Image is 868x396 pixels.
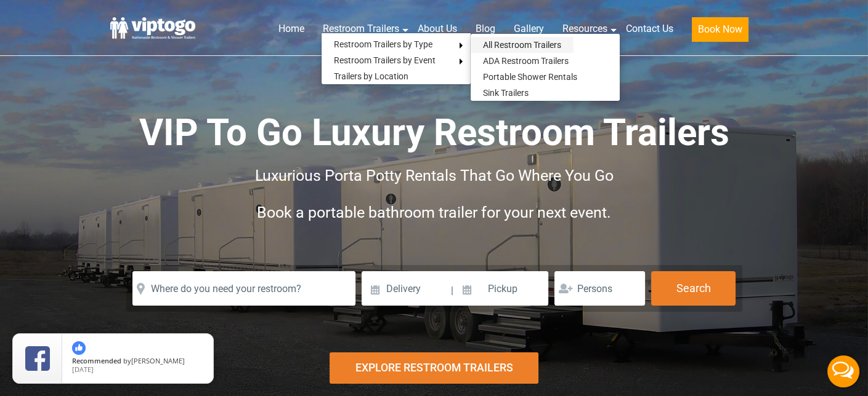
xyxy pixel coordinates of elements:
[322,68,421,84] a: Trailers by Location
[408,15,466,42] a: About Us
[471,53,581,69] a: ADA Restroom Trailers
[255,167,614,184] span: Luxurious Porta Potty Rentals That Go Where You Go
[330,352,538,384] div: Explore Restroom Trailers
[322,36,445,52] a: Restroom Trailers by Type
[505,15,553,42] a: Gallery
[72,357,203,366] span: by
[553,15,617,42] a: Resources
[451,271,453,311] span: |
[72,341,86,355] img: thumbs up icon
[132,271,355,306] input: Where do you need your restroom?
[25,346,50,371] img: Review Rating
[471,37,574,53] a: All Restroom Trailers
[617,15,683,42] a: Contact Us
[554,271,645,306] input: Persons
[314,15,408,42] a: Restroom Trailers
[683,15,758,49] a: Book Now
[322,52,448,68] a: Restroom Trailers by Event
[257,204,611,221] span: Book a portable bathroom trailer for your next event.
[471,85,541,101] a: Sink Trailers
[466,15,505,42] a: Blog
[471,69,590,85] a: Portable Shower Rentals
[455,271,549,306] input: Pickup
[139,111,729,154] span: VIP To Go Luxury Restroom Trailers
[72,356,121,365] span: Recommended
[819,347,868,396] button: Live Chat
[269,15,314,42] a: Home
[131,356,185,365] span: [PERSON_NAME]
[651,271,736,306] button: Search
[692,17,748,42] button: Book Now
[362,271,450,306] input: Delivery
[72,365,94,374] span: [DATE]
